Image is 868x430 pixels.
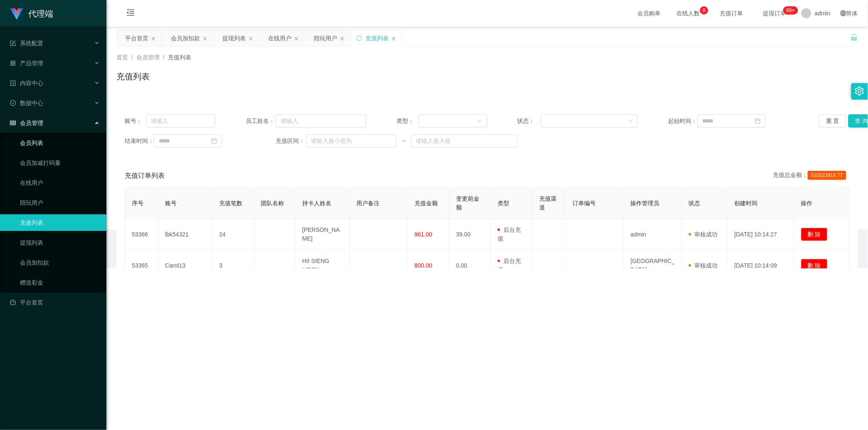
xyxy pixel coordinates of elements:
span: 在线人数 [673,10,704,16]
i: 图标: calendar [755,118,761,124]
span: 充值订单列表 [125,171,165,181]
span: 持卡人姓名 [302,200,331,206]
i: 图标: close [202,36,207,41]
span: 账号 [165,200,177,206]
span: 类型： [397,117,419,125]
td: 24 [212,219,254,250]
span: 会员管理 [10,120,43,126]
td: Carol13 [158,250,212,281]
i: 图标: close [294,36,299,41]
td: admin [624,219,682,250]
span: 后台充值 [498,258,521,273]
a: 会员加扣款 [20,254,100,271]
a: 充值列表 [20,214,100,231]
button: 删 除 [801,228,828,241]
input: 请输入最大值 [411,134,518,147]
span: 510523918.77 [808,171,846,180]
div: 在线用户 [268,30,291,46]
div: 平台首页 [125,30,148,46]
i: 图标: calendar [211,138,217,144]
span: / [131,54,133,61]
span: 数据中心 [10,100,43,106]
span: 用户备注 [356,200,380,206]
td: [PERSON_NAME] [296,219,350,250]
td: [GEOGRAPHIC_DATA] [624,250,682,281]
i: 图标: unlock [851,34,858,41]
span: 系统配置 [10,40,43,47]
td: [DATE] 10:14:27 [728,219,794,250]
span: 创建时间 [735,200,758,206]
span: 类型 [498,200,509,206]
span: 订单编号 [572,200,596,206]
input: 请输入最小值为 [306,134,397,147]
span: 充值订单 [716,10,747,16]
sup: 8 [700,6,708,15]
i: 图标: global [841,10,846,16]
i: 图标: check-circle-o [10,100,16,106]
span: 起始时间： [668,117,698,125]
span: 充值渠道 [539,195,557,211]
i: 图标: menu-fold [116,0,145,27]
i: 图标: close [391,36,396,41]
td: 39.00 [449,219,491,250]
h1: 代理端 [28,0,53,27]
div: 充值列表 [365,30,389,46]
span: 操作管理员 [631,200,660,206]
h1: 充值列表 [116,70,150,83]
span: 充值金额 [414,200,438,206]
span: 操作 [801,200,813,206]
td: lbk54321 [158,219,212,250]
span: 产品管理 [10,60,43,66]
button: 删 除 [801,259,828,272]
i: 图标: close [340,36,345,41]
span: 充值区间： [276,137,306,145]
div: 2021 [113,250,861,258]
i: 图标: setting [855,86,864,96]
a: 会员列表 [20,135,100,151]
span: 充值笔数 [219,200,242,206]
i: 图标: table [10,120,16,126]
span: 内容中心 [10,80,43,86]
input: 请输入 [146,114,215,128]
span: 变更前金额 [456,195,479,211]
i: 图标: close [248,36,253,41]
i: 图标: appstore-o [10,60,16,66]
img: logo.9652507e.png [10,8,23,20]
div: 充值总金额： [773,171,850,181]
span: 961.00 [414,231,432,238]
a: 在线用户 [20,174,100,191]
span: 会员管理 [136,54,160,61]
i: 图标: down [477,118,482,124]
span: 结束时间： [125,137,154,145]
span: 状态： [518,117,541,125]
td: 0.00 [449,250,491,281]
td: HII SIENG HOON [296,250,350,281]
i: 图标: form [10,40,16,46]
span: 提现订单 [759,10,791,16]
span: ~ [397,137,411,145]
span: 首页 [116,54,128,61]
div: 会员加扣款 [171,30,200,46]
div: 陪玩用户 [314,30,337,46]
span: 员工姓名： [246,117,276,125]
i: 图标: sync [356,35,362,41]
i: 图标: profile [10,80,16,86]
span: 序号 [132,200,143,206]
a: 会员加减打码量 [20,155,100,171]
input: 请输入 [276,114,366,128]
span: 账号： [125,117,146,125]
span: 充值列表 [168,54,191,61]
span: 审核成功 [689,231,718,238]
span: / [163,54,165,61]
td: 53366 [125,219,158,250]
a: 陪玩用户 [20,194,100,211]
button: 重 置 [819,114,846,128]
span: 后台充值 [498,226,521,242]
i: 图标: close [151,36,156,41]
a: 赠送彩金 [20,274,100,291]
a: 代理端 [10,10,53,17]
td: 3 [212,250,254,281]
a: 图标: dashboard平台首页 [10,294,100,311]
p: 8 [703,6,706,15]
td: [DATE] 10:14:09 [728,250,794,281]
